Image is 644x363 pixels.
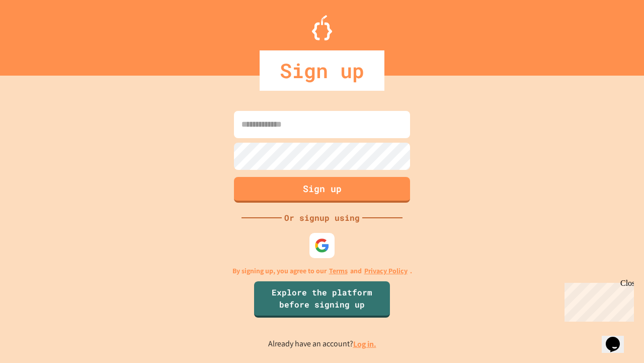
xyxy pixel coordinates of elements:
[353,339,376,349] a: Log in.
[314,238,330,253] img: google-icon.svg
[364,266,408,276] a: Privacy Policy
[232,266,412,276] p: By signing up, you agree to our and .
[254,281,390,318] a: Explore the platform before signing up
[4,4,69,64] div: Chat with us now!Close
[282,212,362,224] div: Or signup using
[329,266,348,276] a: Terms
[312,15,332,40] img: Logo.svg
[602,323,634,353] iframe: chat widget
[560,279,634,322] iframe: chat widget
[260,50,384,91] div: Sign up
[234,177,410,203] button: Sign up
[268,338,376,350] p: Already have an account?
